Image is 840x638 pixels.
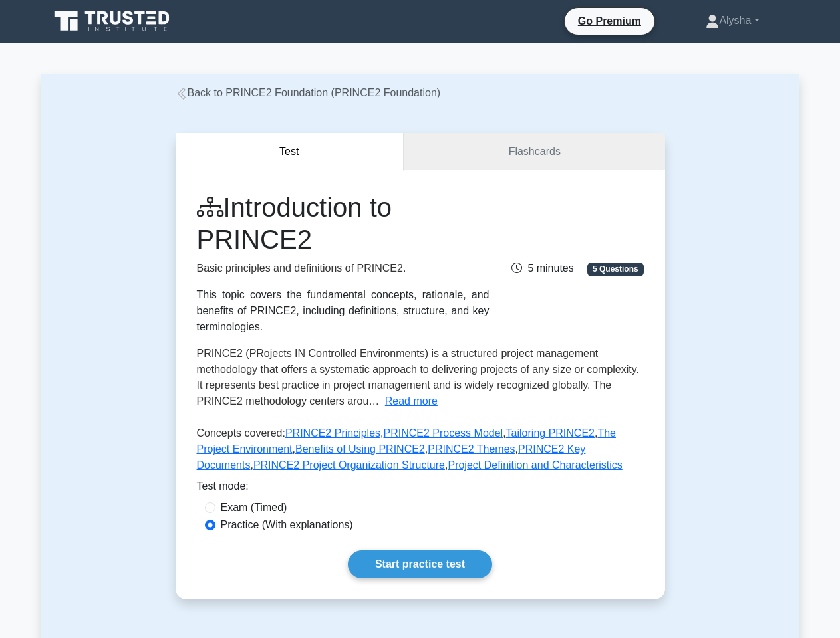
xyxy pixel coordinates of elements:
[384,427,503,439] a: PRINCE2 Process Model
[385,393,438,409] button: Read more
[448,459,622,471] a: Project Definition and Characteristics
[221,500,287,516] label: Exam (Timed)
[587,263,643,276] span: 5 Questions
[176,87,441,98] a: Back to PRINCE2 Foundation (PRINCE2 Foundation)
[674,7,791,34] a: Alysha
[197,287,490,335] div: This topic covers the fundamental concepts, rationale, and benefits of PRINCE2, including definit...
[295,443,425,455] a: Benefits of Using PRINCE2
[197,261,490,276] p: Basic principles and definitions of PRINCE2.
[404,133,664,171] a: Flashcards
[570,13,649,29] a: Go Premium
[253,459,445,471] a: PRINCE2 Project Organization Structure
[197,191,490,255] h1: Introduction to PRINCE2
[197,348,640,407] span: PRINCE2 (PRojects IN Controlled Environments) is a structured project management methodology that...
[428,443,515,455] a: PRINCE2 Themes
[506,427,595,439] a: Tailoring PRINCE2
[197,478,644,500] div: Test mode:
[197,425,644,478] p: Concepts covered: , , , , , , , ,
[285,427,380,439] a: PRINCE2 Principles
[511,263,573,274] span: 5 minutes
[221,517,353,533] label: Practice (With explanations)
[348,550,492,578] a: Start practice test
[176,133,404,171] button: Test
